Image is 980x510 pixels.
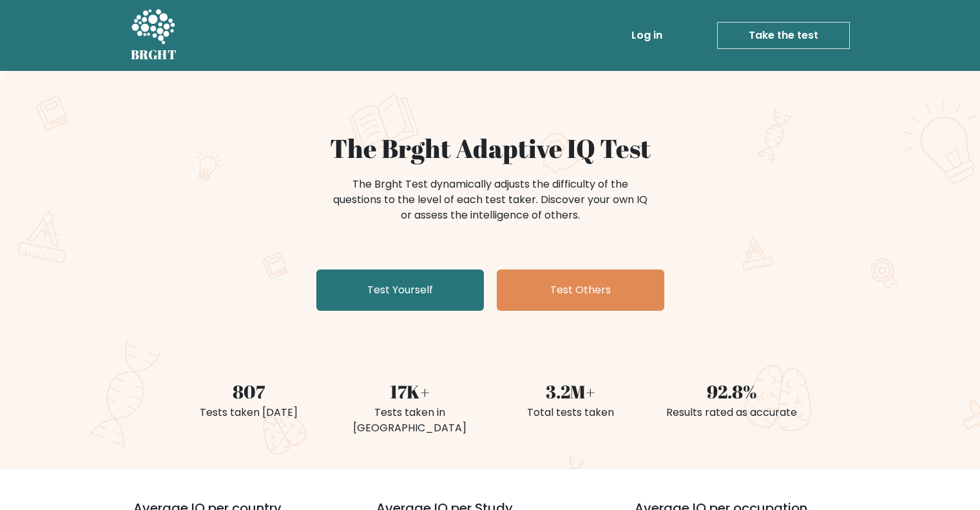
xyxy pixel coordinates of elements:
div: The Brght Test dynamically adjusts the difficulty of the questions to the level of each test take... [329,177,651,223]
div: 17K+ [337,378,483,405]
div: Total tests taken [498,405,644,420]
div: Results rated as accurate [659,405,805,420]
a: Test Yourself [316,270,484,311]
h1: The Brght Adaptive IQ Test [176,133,805,164]
div: Tests taken in [GEOGRAPHIC_DATA] [337,405,483,436]
div: 3.2M+ [498,378,644,405]
div: Tests taken [DATE] [176,405,322,420]
a: Test Others [497,270,664,311]
a: BRGHT [131,5,177,66]
div: 807 [176,378,322,405]
a: Take the test [717,22,850,49]
h5: BRGHT [131,47,177,63]
a: Log in [626,23,668,48]
div: 92.8% [659,378,805,405]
